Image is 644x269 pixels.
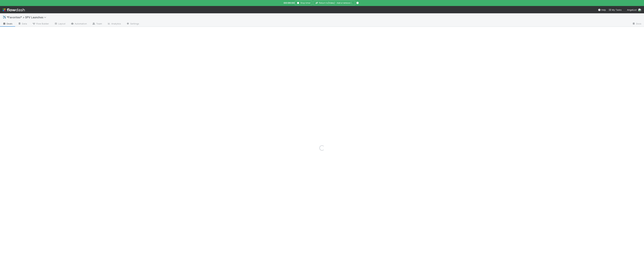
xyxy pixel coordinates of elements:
a: Flow Builder [30,21,52,27]
a: Data [15,21,30,27]
span: AngelList [627,8,637,11]
button: Stop timer [295,1,312,5]
span: My Tasks [609,8,622,11]
a: Analytics [105,21,124,27]
span: Flow Builder [32,22,49,25]
span: 00:06:00 [284,1,294,4]
a: Automation [68,21,90,27]
span: Deals [3,22,13,25]
a: Layout [52,21,68,27]
a: Team [90,21,105,27]
img: avatar_b18de8e2-1483-4e81-aa60-0a3d21592880.png [638,8,641,12]
a: My Tasks [609,8,622,11]
span: ✈️ [3,16,6,19]
i: [Video] - Add or remove (Archetype) [328,2,362,4]
button: Return to[Video] - Add or remove (Archetype) [314,1,355,5]
a: Settings [124,21,142,27]
a: Docs [630,21,644,27]
img: logo-inverted-e16ddd16eac7371096b0.svg [3,7,25,13]
span: *Favorites* > SPV Launches [7,16,48,19]
div: Help [598,8,606,11]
